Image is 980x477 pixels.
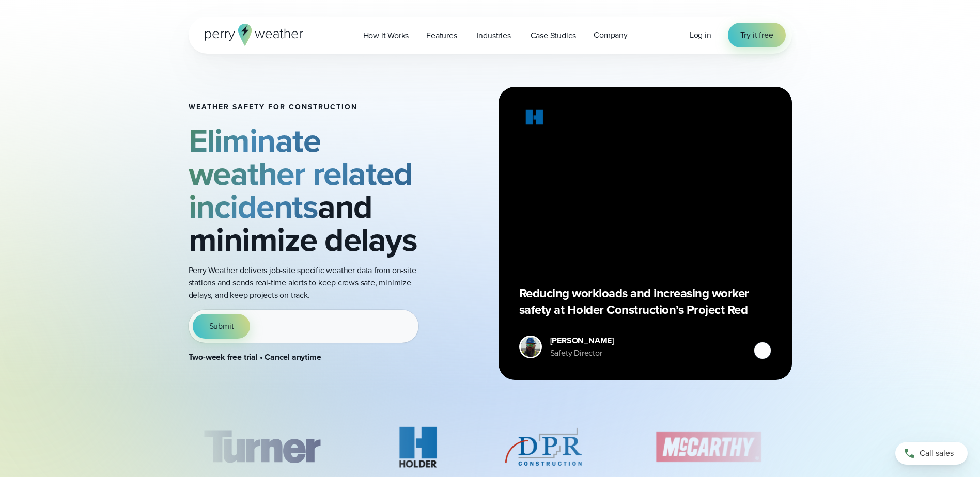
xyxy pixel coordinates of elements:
[519,285,771,318] p: Reducing workloads and increasing worker safety at Holder Construction’s Project Red
[426,29,457,42] span: Features
[189,264,430,301] p: Perry Weather delivers job-site specific weather data from on-site stations and sends real-time a...
[690,29,711,41] span: Log in
[189,116,413,231] strong: Eliminate weather related incidents
[519,107,550,131] img: Holder.svg
[920,447,954,459] span: Call sales
[209,320,234,332] span: Submit
[385,421,453,473] div: 2 of 8
[531,29,577,42] span: Case Studies
[594,29,628,41] span: Company
[728,23,786,47] a: Try it free
[550,347,614,359] div: Safety Director
[477,29,511,42] span: Industries
[550,335,614,347] div: [PERSON_NAME]
[188,421,335,473] div: 1 of 8
[502,421,585,473] div: 3 of 8
[502,421,585,473] img: DPR-Construction.svg
[188,421,335,473] img: Turner-Construction_1.svg
[189,124,430,256] h2: and minimize delays
[385,421,453,473] img: Holder.svg
[354,25,418,46] a: How it Works
[521,337,540,357] img: Merco Chantres Headshot
[690,29,711,41] a: Log in
[634,421,781,473] img: McCarthy.svg
[895,442,968,465] a: Call sales
[193,314,251,339] button: Submit
[363,29,409,42] span: How it Works
[189,351,321,363] strong: Two-week free trial • Cancel anytime
[634,421,781,473] div: 4 of 8
[740,29,773,41] span: Try it free
[522,25,585,46] a: Case Studies
[189,103,430,112] h1: Weather safety for Construction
